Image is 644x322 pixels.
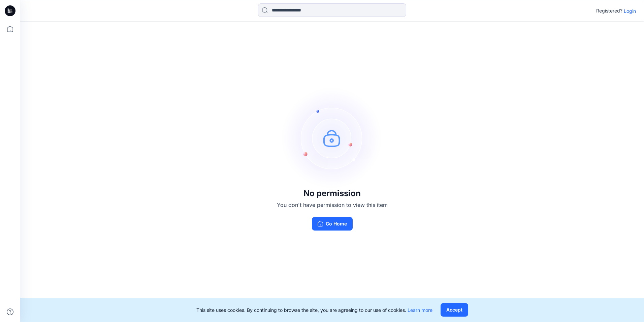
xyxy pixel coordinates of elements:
button: Go Home [312,217,353,231]
p: Login [624,7,636,15]
p: You don't have permission to view this item [277,201,388,209]
h3: No permission [277,189,388,198]
p: This site uses cookies. By continuing to browse the site, you are agreeing to our use of cookies. [196,306,432,314]
img: no-perm.svg [282,87,383,189]
button: Accept [441,303,468,317]
a: Learn more [408,307,432,313]
p: Registered? [596,7,622,15]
